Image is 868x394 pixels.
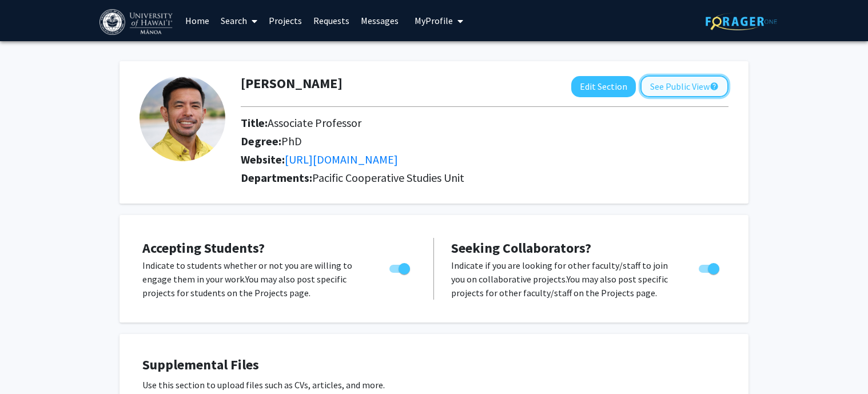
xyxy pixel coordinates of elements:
span: My Profile [415,15,453,26]
a: Projects [263,1,308,41]
span: Associate Professor [268,116,361,130]
p: Indicate to students whether or not you are willing to engage them in your work. You may also pos... [142,258,368,300]
p: Use this section to upload files such as CVs, articles, and more. [142,378,726,392]
span: Accepting Students? [142,239,265,257]
img: University of Hawaiʻi at Mānoa Logo [99,9,175,35]
a: Home [180,1,215,41]
button: Edit Section [571,76,636,97]
div: Toggle [385,258,416,276]
div: Toggle [694,258,726,276]
a: Requests [308,1,355,41]
h2: Degree: [241,134,614,148]
a: Messages [355,1,404,41]
img: ForagerOne Logo [706,13,777,30]
h1: [PERSON_NAME] [241,75,343,92]
a: Search [215,1,263,41]
h2: Title: [241,116,614,130]
span: Pacific Cooperative Studies Unit [312,170,464,185]
p: Indicate if you are looking for other faculty/staff to join you on collaborative projects. You ma... [451,258,677,300]
mat-icon: help [710,79,719,93]
h2: Website: [241,153,614,166]
a: Opens in a new tab [285,152,398,166]
button: See Public View [640,75,728,97]
img: Profile Picture [140,75,225,161]
h2: Departments: [232,171,737,185]
iframe: Chat [9,343,49,385]
span: Seeking Collaborators? [451,239,591,257]
h4: Supplemental Files [142,357,726,373]
span: PhD [281,134,302,148]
